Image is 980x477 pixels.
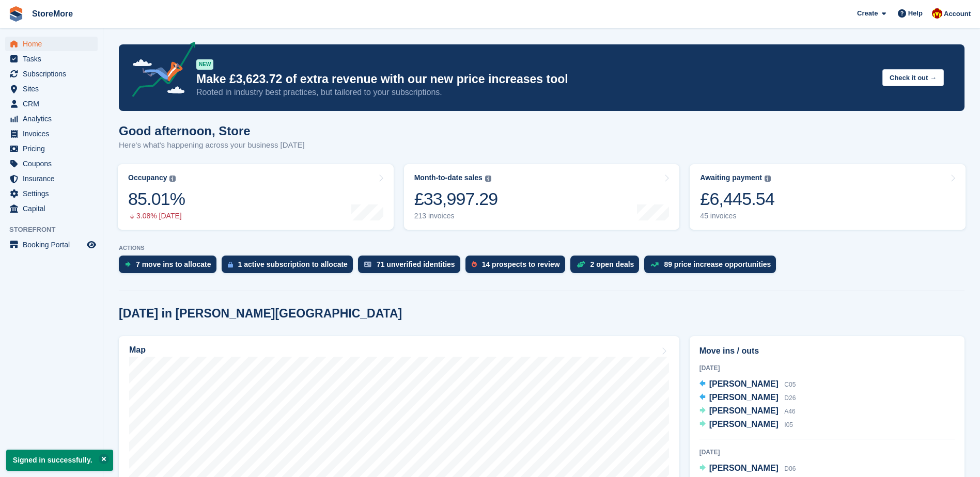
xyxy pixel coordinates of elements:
div: 213 invoices [414,212,498,220]
p: Rooted in industry best practices, but tailored to your subscriptions. [196,87,874,98]
h1: Good afternoon, Store [119,124,305,138]
a: Month-to-date sales £33,997.29 213 invoices [404,164,680,230]
div: 2 open deals [590,260,634,268]
p: Signed in successfully. [6,450,113,471]
img: Store More Team [932,8,942,19]
span: [PERSON_NAME] [709,393,779,402]
a: menu [5,37,98,51]
a: menu [5,201,98,216]
a: menu [5,82,98,96]
a: Awaiting payment £6,445.54 45 invoices [690,164,966,230]
h2: Move ins / outs [699,345,955,357]
a: menu [5,97,98,111]
img: stora-icon-8386f47178a22dfd0bd8f6a31ec36ba5ce8667c1dd55bd0f319d3a0aa187defe.svg [8,6,24,22]
a: 89 price increase opportunities [644,256,781,278]
span: Account [944,9,971,19]
span: [PERSON_NAME] [709,464,779,472]
a: 2 open deals [570,256,645,278]
span: Subscriptions [23,67,85,81]
div: 85.01% [128,188,185,210]
span: Capital [23,201,85,216]
div: 7 move ins to allocate [136,260,211,268]
a: menu [5,141,98,156]
a: menu [5,126,98,141]
img: active_subscription_to_allocate_icon-d502201f5373d7db506a760aba3b589e785aa758c864c3986d89f69b8ff3... [228,261,233,268]
a: 14 prospects to review [465,256,570,278]
a: menu [5,156,98,171]
span: I05 [784,421,793,428]
a: menu [5,237,98,252]
div: Occupancy [128,173,167,182]
a: menu [5,186,98,201]
span: Analytics [23,112,85,126]
span: D06 [784,465,796,472]
div: Awaiting payment [700,173,762,182]
a: [PERSON_NAME] A46 [699,405,796,418]
div: [DATE] [699,363,955,373]
a: Preview store [85,239,98,251]
span: C05 [784,381,796,388]
a: menu [5,52,98,66]
a: StoreMore [28,5,77,22]
span: Create [857,8,878,19]
a: [PERSON_NAME] D06 [699,462,796,475]
img: move_ins_to_allocate_icon-fdf77a2bb77ea45bf5b3d319d69a93e2d87916cf1d5bf7949dd705db3b84f3ca.svg [125,261,131,267]
span: Home [23,37,85,51]
p: ACTIONS [119,245,965,251]
a: menu [5,112,98,126]
span: Help [908,8,923,19]
span: Invoices [23,126,85,141]
span: D26 [784,394,796,402]
span: Booking Portal [23,237,85,252]
div: [DATE] [699,448,955,457]
a: 71 unverified identities [358,256,465,278]
img: verify_identity-adf6edd0f0f0b5bbfe63781bf79b02c33cf7c696d77639b501bdc392416b5a36.svg [364,261,371,267]
img: price_increase_opportunities-93ffe204e8149a01c8c9dc8f82e8f89637d9d84a8eef4429ea346261dce0b2c0.svg [650,262,659,267]
button: Check it out → [882,69,944,86]
span: CRM [23,97,85,111]
p: Make £3,623.72 of extra revenue with our new price increases tool [196,72,874,87]
span: Settings [23,186,85,201]
div: 45 invoices [700,212,774,220]
a: menu [5,67,98,81]
a: [PERSON_NAME] I05 [699,418,793,432]
div: 89 price increase opportunities [664,260,771,268]
span: Sites [23,82,85,96]
img: prospect-51fa495bee0391a8d652442698ab0144808aea92771e9ea1ae160a38d050c398.svg [472,261,477,267]
a: Occupancy 85.01% 3.08% [DATE] [118,164,394,230]
span: Coupons [23,156,85,171]
a: menu [5,171,98,186]
div: £6,445.54 [700,188,774,210]
div: 3.08% [DATE] [128,212,185,220]
img: icon-info-grey-7440780725fd019a000dd9b08b2336e03edf1995a4989e88bcd33f0948082b44.svg [485,176,491,182]
div: 71 unverified identities [377,260,455,268]
div: Month-to-date sales [414,173,483,182]
h2: [DATE] in [PERSON_NAME][GEOGRAPHIC_DATA] [119,307,402,321]
a: 7 move ins to allocate [119,256,222,278]
img: deal-1b604bf984904fb50ccaf53a9ad4b4a5d6e5aea283cecdc64d6e3604feb123c2.svg [577,261,585,268]
div: £33,997.29 [414,188,498,210]
img: icon-info-grey-7440780725fd019a000dd9b08b2336e03edf1995a4989e88bcd33f0948082b44.svg [765,176,771,182]
span: Insurance [23,171,85,186]
img: icon-info-grey-7440780725fd019a000dd9b08b2336e03edf1995a4989e88bcd33f0948082b44.svg [169,176,176,182]
div: 1 active subscription to allocate [238,260,348,268]
img: price-adjustments-announcement-icon-8257ccfd72463d97f412b2fc003d46551f7dbcb40ab6d574587a9cd5c0d94... [123,42,196,101]
a: [PERSON_NAME] C05 [699,378,796,391]
span: Pricing [23,141,85,156]
a: [PERSON_NAME] D26 [699,391,796,405]
div: NEW [196,59,213,70]
h2: Map [129,345,146,355]
span: A46 [784,408,795,415]
span: Storefront [9,225,103,235]
p: Here's what's happening across your business [DATE] [119,139,305,151]
span: [PERSON_NAME] [709,420,779,428]
span: Tasks [23,52,85,66]
span: [PERSON_NAME] [709,406,779,415]
div: 14 prospects to review [482,260,560,268]
span: [PERSON_NAME] [709,379,779,388]
a: 1 active subscription to allocate [222,256,358,278]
